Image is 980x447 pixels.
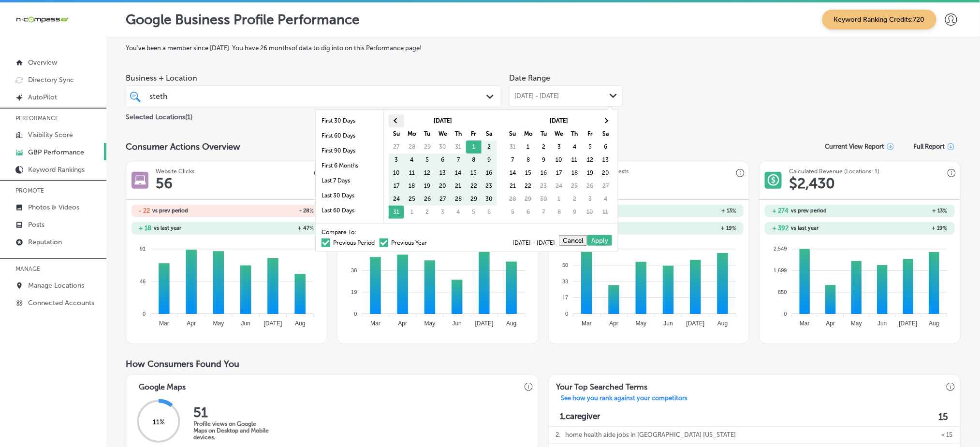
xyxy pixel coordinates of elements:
[552,180,567,193] td: 24
[466,154,482,167] td: 8
[552,127,567,140] th: We
[587,235,612,246] button: Apply
[482,167,497,180] td: 16
[851,320,863,327] tspan: May
[435,140,451,154] td: 30
[451,180,466,193] td: 21
[241,320,250,327] tspan: Jun
[131,375,193,394] h3: Google Maps
[451,127,466,140] th: Th
[398,320,407,327] tspan: Apr
[15,15,69,24] img: 660ab0bf-5cc7-4cb8-ba1c-48b5ae0f18e60NCTV_CLogo_TV_Black_-500x88.png
[316,203,383,218] li: Last 60 Days
[878,320,887,327] tspan: Jun
[126,141,240,152] span: Consumer Actions Overview
[351,267,357,273] tspan: 38
[567,127,583,140] th: Th
[404,114,482,127] th: [DATE]
[126,44,961,52] label: You've been a member since [DATE] . You have 26 months of data to dig into on this Performance page!
[153,419,165,427] span: 11 %
[420,206,435,219] td: 2
[482,140,497,154] td: 2
[732,208,736,214] span: %
[295,320,305,327] tspan: Aug
[351,289,357,295] tspan: 19
[404,193,420,206] td: 25
[514,92,559,100] span: [DATE] - [DATE]
[143,311,146,317] tspan: 0
[28,148,84,156] p: GBP Performance
[187,320,196,327] tspan: Apr
[389,167,404,180] td: 10
[322,240,375,246] label: Previous Period
[420,127,435,140] th: Tu
[536,193,552,206] td: 30
[536,206,552,219] td: 7
[404,180,420,193] td: 18
[140,246,146,251] tspan: 91
[942,426,953,443] p: < 15
[28,166,85,174] p: Keyword Rankings
[420,180,435,193] td: 19
[521,127,536,140] th: Mo
[860,208,948,214] h2: + 13
[505,154,521,167] td: 7
[583,180,598,193] td: 26
[583,167,598,180] td: 19
[552,206,567,219] td: 8
[310,225,314,232] span: %
[566,426,736,443] p: home health aide jobs in [GEOGRAPHIC_DATA] [US_STATE]
[404,127,420,140] th: Mo
[466,140,482,154] td: 1
[404,154,420,167] td: 4
[800,320,810,327] tspan: Mar
[598,154,614,167] td: 13
[466,167,482,180] td: 15
[505,193,521,206] td: 28
[466,180,482,193] td: 22
[466,206,482,219] td: 5
[435,193,451,206] td: 27
[482,180,497,193] td: 23
[943,208,948,214] span: %
[482,127,497,140] th: Sa
[567,180,583,193] td: 25
[451,193,466,206] td: 28
[567,154,583,167] td: 11
[505,167,521,180] td: 14
[466,127,482,140] th: Fr
[554,394,696,405] a: See how you rank against your competitors
[552,167,567,180] td: 17
[774,267,788,273] tspan: 1,699
[649,225,736,232] h2: + 19
[389,193,404,206] td: 24
[354,311,357,317] tspan: 0
[556,426,561,443] p: 2 .
[567,193,583,206] td: 2
[521,140,536,154] td: 1
[536,180,552,193] td: 23
[582,320,592,327] tspan: Mar
[389,140,404,154] td: 27
[435,127,451,140] th: We
[772,224,789,232] h2: + 392
[28,281,84,290] p: Manage Locations
[791,208,827,213] span: vs prev period
[380,240,427,246] label: Previous Year
[521,206,536,219] td: 6
[316,188,383,203] li: Last 30 Days
[939,411,949,422] label: 15
[435,154,451,167] td: 6
[521,193,536,206] td: 29
[929,320,939,327] tspan: Aug
[567,206,583,219] td: 9
[193,420,271,441] p: Profile views on Google Maps on Desktop and Mobile devices.
[28,299,94,307] p: Connected Accounts
[139,224,151,232] h2: + 18
[28,76,74,84] p: Directory Sync
[316,113,383,128] li: First 30 Days
[521,180,536,193] td: 22
[28,221,44,229] p: Posts
[536,140,552,154] td: 2
[552,193,567,206] td: 1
